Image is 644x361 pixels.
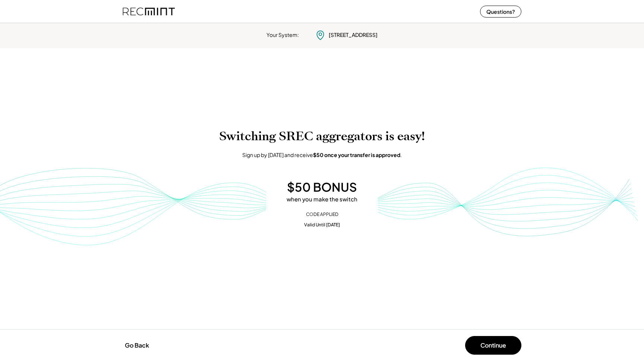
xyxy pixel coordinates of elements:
button: Questions? [480,6,521,18]
div: Sign up by [DATE] and receive . [242,151,402,159]
img: recmint-logotype%403x%20%281%29.jpeg [123,1,175,21]
strong: $50 once your transfer is approved [313,151,400,158]
div: Valid Until [DATE] [274,222,370,227]
h1: Switching SREC aggregators is easy! [7,129,637,144]
div: when you make the switch [274,196,370,203]
div: [STREET_ADDRESS] [329,31,378,39]
div: Your System: [266,31,299,39]
div: CODE APPLIED [274,212,370,217]
div: $50 BONUS [274,180,370,194]
button: Continue [465,336,521,355]
button: Go Back [123,337,151,354]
